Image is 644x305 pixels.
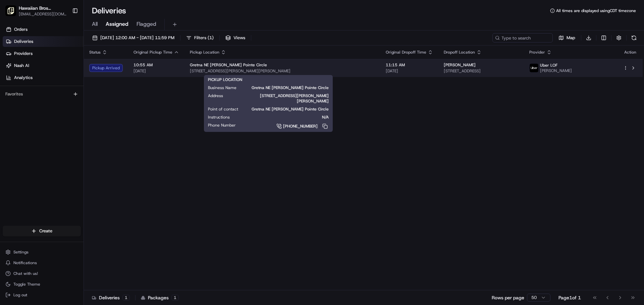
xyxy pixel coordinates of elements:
[13,97,51,104] span: Knowledge Base
[629,33,639,43] button: Refresh
[194,35,214,41] span: Filters
[14,75,33,81] span: Analytics
[386,62,433,68] span: 11:15 AM
[63,97,108,104] span: API Documentation
[222,33,248,43] button: Views
[17,43,111,50] input: Clear
[13,282,40,287] span: Toggle Theme
[100,35,174,41] span: [DATE] 12:00 AM - [DATE] 11:59 PM
[141,294,179,301] div: Packages
[208,85,236,90] span: Business Name
[13,249,29,255] span: Settings
[67,113,81,119] span: Pylon
[92,5,126,16] h1: Deliveries
[54,94,110,106] a: 💻API Documentation
[247,123,329,130] a: [PHONE_NUMBER]
[623,50,637,55] div: Action
[444,50,475,55] span: Dropoff Location
[234,93,329,104] span: [STREET_ADDRESS][PERSON_NAME][PERSON_NAME]
[7,98,12,103] div: 📗
[386,50,426,55] span: Original Dropoff Time
[92,20,98,28] span: All
[3,60,84,71] a: Nash AI
[171,295,179,301] div: 1
[133,50,172,55] span: Original Pickup Time
[133,68,179,74] span: [DATE]
[208,35,214,41] span: ( 1 )
[444,62,476,68] span: [PERSON_NAME]
[558,294,581,301] div: Page 1 of 1
[23,71,85,76] div: We're available if you need us!
[106,20,128,28] span: Assigned
[23,64,110,71] div: Start new chat
[492,33,553,43] input: Type to search
[3,269,81,278] button: Chat with us!
[567,35,575,41] span: Map
[444,68,519,74] span: [STREET_ADDRESS]
[89,50,101,55] span: Status
[3,36,84,47] a: Deliveries
[3,89,81,99] div: Favorites
[249,106,329,112] span: Gretna NE [PERSON_NAME] Pointe Circle
[89,33,177,43] button: [DATE] 12:00 AM - [DATE] 11:59 PM
[190,68,375,74] span: [STREET_ADDRESS][PERSON_NAME][PERSON_NAME]
[7,27,122,37] p: Welcome 👋
[208,93,223,98] span: Address
[556,8,636,13] span: All times are displayed using CDT timezone
[208,115,230,120] span: Instructions
[530,64,538,72] img: uber-new-logo.jpeg
[386,68,433,74] span: [DATE]
[133,62,179,68] span: 10:55 AM
[190,50,219,55] span: Pickup Location
[57,98,62,103] div: 💻
[14,26,28,32] span: Orders
[3,24,84,35] a: Orders
[529,50,545,55] span: Provider
[208,77,242,82] span: PICKUP LOCATION
[39,228,52,234] span: Create
[3,280,81,289] button: Toggle Theme
[3,3,69,19] button: Hawaiian Bros (Gretna_NE_Steven Pointe Circle)Hawaiian Bros ([PERSON_NAME] Circle)[EMAIL_ADDRESS]...
[122,295,130,301] div: 1
[7,64,19,76] img: 1736555255976-a54dd68f-1ca7-489b-9aae-adbdc363a1c4
[3,258,81,268] button: Notifications
[540,63,557,68] span: Uber LOF
[3,247,81,257] button: Settings
[555,33,578,43] button: Map
[233,35,245,41] span: Views
[14,39,33,45] span: Deliveries
[7,7,20,20] img: Nash
[13,260,37,265] span: Notifications
[240,115,329,120] span: N/A
[47,113,81,119] a: Powered byPylon
[13,292,27,298] span: Log out
[208,106,238,112] span: Point of contact
[208,123,236,128] span: Phone Number
[540,68,572,73] span: [PERSON_NAME]
[190,62,267,68] span: Gretna NE [PERSON_NAME] Pointe Circle
[4,94,54,106] a: 📗Knowledge Base
[3,48,84,59] a: Providers
[19,11,67,17] button: [EMAIL_ADDRESS][DOMAIN_NAME]
[3,72,84,83] a: Analytics
[14,63,29,69] span: Nash AI
[19,5,67,11] button: Hawaiian Bros ([PERSON_NAME] Circle)
[492,294,524,301] p: Rows per page
[3,290,81,300] button: Log out
[92,294,130,301] div: Deliveries
[183,33,217,43] button: Filters(1)
[137,20,156,28] span: Flagged
[5,5,16,16] img: Hawaiian Bros (Gretna_NE_Steven Pointe Circle)
[283,124,318,129] span: [PHONE_NUMBER]
[14,51,33,57] span: Providers
[3,226,81,236] button: Create
[247,85,329,90] span: Gretna NE [PERSON_NAME] Pointe Circle
[13,271,38,276] span: Chat with us!
[114,66,122,74] button: Start new chat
